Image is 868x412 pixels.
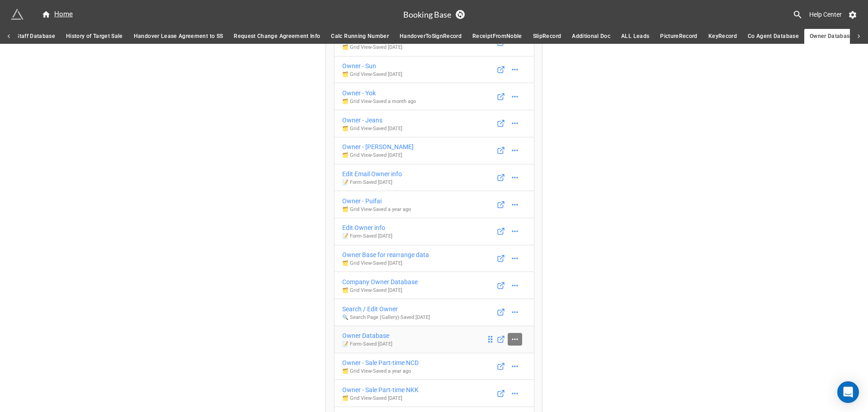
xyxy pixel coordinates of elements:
[342,179,402,186] p: 📝 Form - Saved [DATE]
[342,260,429,267] p: 🗂️ Grid View - Saved [DATE]
[400,32,462,41] span: HandoverToSignRecord
[334,164,534,192] a: Edit Email Owner info📝 Form-Saved [DATE]
[708,32,737,41] span: KeyRecord
[134,32,223,41] span: Handover Lease Agreement to SS
[16,32,55,41] span: Staff Database
[342,314,430,321] p: 🔍 Search Page (Gallery) - Saved [DATE]
[342,71,402,78] p: 🗂️ Grid View - Saved [DATE]
[533,32,561,41] span: SlipRecord
[11,8,24,21] img: miniextensions-icon.73ae0678.png
[334,353,534,380] a: Owner - Sale Part-time NCD🗂️ Grid View-Saved a year ago
[342,61,402,71] div: Owner - Sun
[342,152,414,159] p: 🗂️ Grid View - Saved [DATE]
[342,331,392,341] div: Owner Database
[342,358,419,368] div: Owner - Sale Part-time NCD
[342,395,419,402] p: 🗂️ Grid View - Saved [DATE]
[42,9,73,20] div: Home
[334,326,534,353] a: Owner Database📝 Form-Saved [DATE]
[342,304,430,314] div: Search / Edit Owner
[334,137,534,164] a: Owner - [PERSON_NAME]🗂️ Grid View-Saved [DATE]
[748,32,799,41] span: Co Agent Database
[334,245,534,272] a: Owner Base for rearrange data🗂️ Grid View-Saved [DATE]
[334,218,534,245] a: Edit Owner info📝 Form-Saved [DATE]
[472,32,522,41] span: ReceiptFromNoble
[334,191,534,218] a: Owner - Puifai🗂️ Grid View-Saved a year ago
[342,88,416,98] div: Owner - Yok
[342,44,402,51] p: 🗂️ Grid View - Saved [DATE]
[342,223,392,233] div: Edit Owner info
[334,83,534,110] a: Owner - Yok🗂️ Grid View-Saved a month ago
[342,277,418,287] div: Company Owner Database
[334,110,534,137] a: Owner - Jeans🗂️ Grid View-Saved [DATE]
[403,10,451,19] h3: Booking Base
[572,32,610,41] span: Additional Doc
[837,381,859,403] div: Open Intercom Messenger
[660,32,698,41] span: PictureRecord
[810,32,853,41] span: Owner Database
[342,233,392,240] p: 📝 Form - Saved [DATE]
[66,32,123,41] span: History of Target Sale
[331,32,389,41] span: Calc Running Number
[342,196,411,206] div: Owner - Puifai
[621,32,649,41] span: ALL Leads
[342,287,418,294] p: 🗂️ Grid View - Saved [DATE]
[234,32,320,41] span: Request Change Agreement Info
[342,142,414,152] div: Owner - [PERSON_NAME]
[334,299,534,326] a: Search / Edit Owner🔍 Search Page (Gallery)-Saved [DATE]
[334,379,534,407] a: Owner - Sale Part-time NKK🗂️ Grid View-Saved [DATE]
[342,341,392,348] p: 📝 Form - Saved [DATE]
[334,56,534,84] a: Owner - Sun🗂️ Grid View-Saved [DATE]
[342,206,411,213] p: 🗂️ Grid View - Saved a year ago
[342,385,419,395] div: Owner - Sale Part-time NKK
[342,98,416,105] p: 🗂️ Grid View - Saved a month ago
[342,115,402,125] div: Owner - Jeans
[342,368,419,375] p: 🗂️ Grid View - Saved a year ago
[342,250,429,260] div: Owner Base for rearrange data
[36,9,78,20] a: Home
[456,10,465,19] a: Sync Base Structure
[803,6,848,23] a: Help Center
[342,169,402,179] div: Edit Email Owner info
[334,272,534,299] a: Company Owner Database🗂️ Grid View-Saved [DATE]
[342,125,402,132] p: 🗂️ Grid View - Saved [DATE]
